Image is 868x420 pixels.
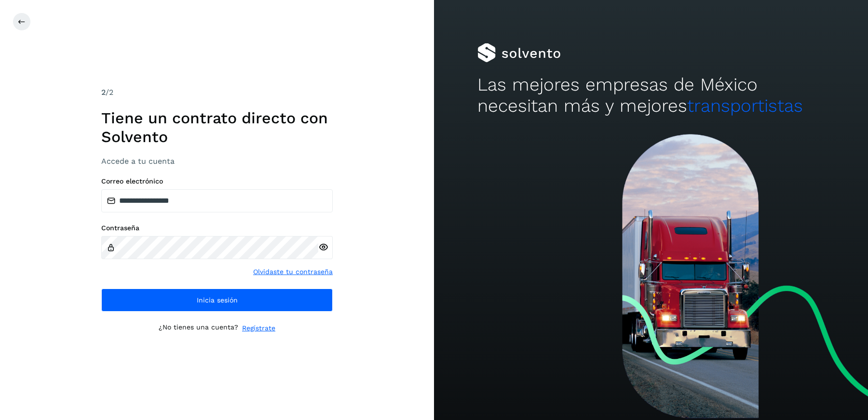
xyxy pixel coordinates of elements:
[101,87,333,98] div: /2
[101,88,106,97] span: 2
[197,297,238,303] span: Inicia sesión
[253,267,333,277] a: Olvidaste tu contraseña
[101,289,333,312] button: Inicia sesión
[101,177,333,185] label: Correo electrónico
[687,95,803,116] span: transportistas
[159,323,238,333] p: ¿No tienes una cuenta?
[477,74,825,117] h2: Las mejores empresas de México necesitan más y mejores
[101,157,333,166] h3: Accede a tu cuenta
[101,224,333,232] label: Contraseña
[242,323,275,333] a: Regístrate
[101,109,333,146] h1: Tiene un contrato directo con Solvento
